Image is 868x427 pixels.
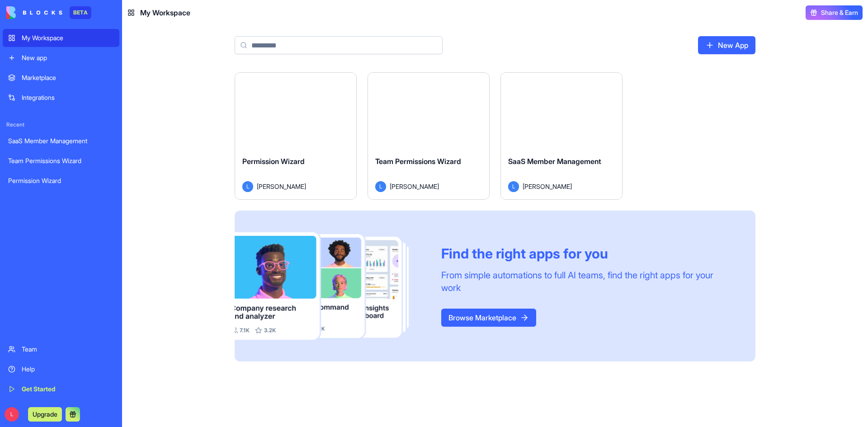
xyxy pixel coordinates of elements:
span: L [375,181,386,192]
div: New app [22,53,114,62]
a: Permission Wizard [3,172,119,190]
a: New App [698,36,755,54]
a: SaaS Member Management [3,132,119,150]
div: Help [22,365,114,374]
a: Team Permissions Wizard [3,152,119,170]
div: SaaS Member Management [8,136,114,145]
span: Team Permissions Wizard [375,157,461,166]
a: Permission WizardL[PERSON_NAME] [235,72,357,200]
span: L [508,181,519,192]
div: My Workspace [22,33,114,42]
div: Permission Wizard [8,176,114,185]
a: Help [3,360,119,378]
span: Recent [3,121,119,128]
a: BETA [6,6,91,19]
a: My Workspace [3,29,119,47]
a: Team [3,340,119,358]
a: Get Started [3,380,119,398]
div: Find the right apps for you [441,245,734,262]
a: Marketplace [3,69,119,87]
a: Browse Marketplace [441,309,536,327]
span: [PERSON_NAME] [257,182,306,191]
a: Team Permissions WizardL[PERSON_NAME] [368,72,490,200]
div: Get Started [22,385,114,394]
span: L [5,407,19,422]
span: [PERSON_NAME] [523,182,572,191]
span: SaaS Member Management [508,157,601,166]
div: Integrations [22,93,114,102]
button: Share & Earn [806,5,863,20]
span: Permission Wizard [242,157,305,166]
a: New app [3,49,119,67]
span: [PERSON_NAME] [390,182,439,191]
div: Marketplace [22,73,114,82]
a: Upgrade [28,409,62,418]
img: logo [6,6,62,19]
button: Upgrade [28,407,62,422]
div: Team Permissions Wizard [8,156,114,165]
img: Frame_181_egmpey.png [235,232,427,340]
div: From simple automations to full AI teams, find the right apps for your work [441,269,734,294]
a: Integrations [3,89,119,107]
div: BETA [70,6,91,19]
a: SaaS Member ManagementL[PERSON_NAME] [500,72,623,200]
span: Share & Earn [821,8,858,17]
span: L [242,181,253,192]
div: Team [22,345,114,354]
span: My Workspace [140,7,190,18]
